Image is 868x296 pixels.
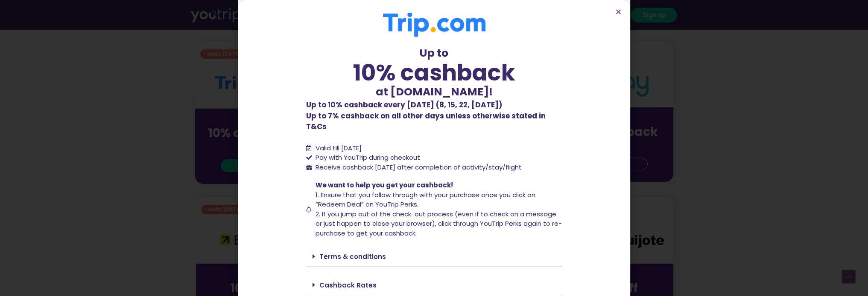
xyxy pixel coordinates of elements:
[313,153,420,163] span: Pay with YouTrip during checkout
[319,281,377,290] a: Cashback Rates
[306,45,562,100] div: Up to at [DOMAIN_NAME]!
[319,252,386,261] a: Terms & conditions
[306,100,562,132] p: Up to 7% cashback on all other days unless otherwise stated in T&Cs
[316,181,453,190] span: We want to help you get your cashback!
[316,210,562,238] span: 2. If you jump out of the check-out process (even if to check on a message or just happen to clos...
[316,163,522,172] span: Receive cashback [DATE] after completion of activity/stay/flight
[316,144,362,152] span: Valid till [DATE]
[615,9,622,15] a: Close
[306,61,562,84] div: 10% cashback
[316,190,535,209] span: 1. Ensure that you follow through with your purchase once you click on “Redeem Deal” on YouTrip P...
[306,275,562,295] div: Cashback Rates
[306,247,562,267] div: Terms & conditions
[306,100,502,110] b: Up to 10% cashback every [DATE] (8, 15, 22, [DATE])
